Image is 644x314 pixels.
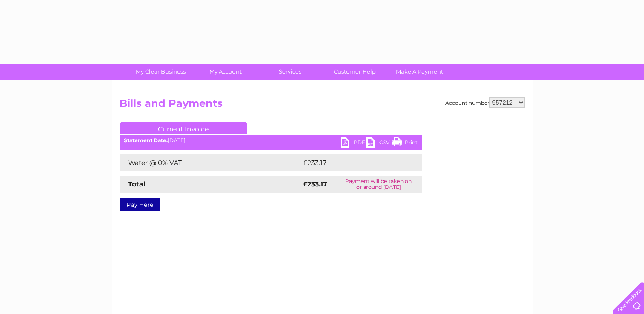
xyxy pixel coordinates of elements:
h2: Bills and Payments [120,97,525,114]
td: Water @ 0% VAT [120,154,301,171]
div: [DATE] [120,137,422,143]
td: £233.17 [301,154,406,171]
a: Customer Help [320,64,390,80]
a: My Account [190,64,260,80]
b: Statement Date: [124,137,168,143]
a: Services [255,64,325,80]
a: Current Invoice [120,122,247,134]
a: PDF [341,137,366,150]
td: Payment will be taken on or around [DATE] [335,176,421,193]
a: Make A Payment [384,64,455,80]
a: My Clear Business [126,64,196,80]
a: CSV [366,137,392,150]
strong: Total [128,180,146,188]
strong: £233.17 [303,180,327,188]
a: Print [392,137,418,150]
div: Account number [445,97,525,108]
a: Pay Here [120,198,160,211]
